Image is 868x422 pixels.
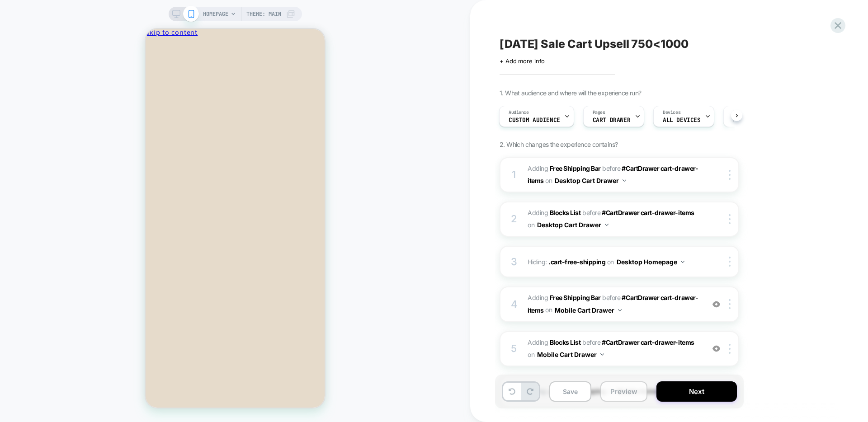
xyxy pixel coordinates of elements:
span: 2. Which changes the experience contains? [500,141,618,148]
img: close [729,299,731,309]
span: Devices [663,109,680,116]
span: on [528,349,534,360]
button: Desktop Homepage [617,255,684,268]
span: BEFORE [582,209,600,216]
span: Custom Audience [509,117,560,123]
img: down arrow [605,224,609,226]
span: #CartDrawer cart-drawer-items [602,209,694,216]
img: down arrow [681,261,684,263]
img: down arrow [600,353,604,356]
span: CART DRAWER [593,117,630,123]
img: close [729,344,731,354]
span: Hiding : [528,255,700,268]
img: down arrow [623,179,626,182]
img: down arrow [618,309,622,311]
div: 5 [509,340,519,358]
span: Adding [528,209,581,216]
span: .cart-free-shipping [548,258,605,266]
span: Trigger [733,109,750,116]
b: Blocks List [550,209,581,216]
span: Theme: MAIN [246,7,281,21]
b: Blocks List [550,338,581,346]
span: 1. What audience and where will the experience run? [500,89,641,97]
span: Pages [593,109,605,116]
span: Adding [528,338,581,346]
span: ALL DEVICES [663,117,700,123]
button: Mobile Cart Drawer [537,348,604,361]
img: close [729,214,731,224]
div: 3 [509,253,519,271]
span: on [607,256,614,267]
div: 1 [509,166,519,184]
button: Desktop Cart Drawer [555,174,626,187]
img: crossed eye [712,345,720,352]
button: Preview [600,381,647,402]
div: 2 [509,210,519,228]
span: BEFORE [582,338,600,346]
span: Audience [509,109,529,116]
img: close [729,170,731,180]
b: Free Shipping Bar [550,294,601,301]
button: Next [656,381,737,402]
span: + Add more info [500,57,545,65]
b: Free Shipping Bar [550,164,601,172]
button: Desktop Cart Drawer [537,218,609,231]
span: [DATE] Sale Cart Upsell 750<1000 [500,37,688,51]
span: on [545,175,552,186]
span: BEFORE [602,294,620,301]
span: Adding [528,164,601,172]
span: BEFORE [602,164,620,172]
span: on [545,304,552,315]
span: on [528,219,534,230]
img: crossed eye [712,300,720,308]
span: Adding [528,294,601,301]
button: Mobile Cart Drawer [555,304,622,317]
div: 4 [509,295,519,314]
span: #CartDrawer cart-drawer-items [602,338,694,346]
img: close [729,257,731,267]
span: HOMEPAGE [203,7,228,21]
button: Save [549,381,591,402]
span: Page Load [733,117,764,123]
